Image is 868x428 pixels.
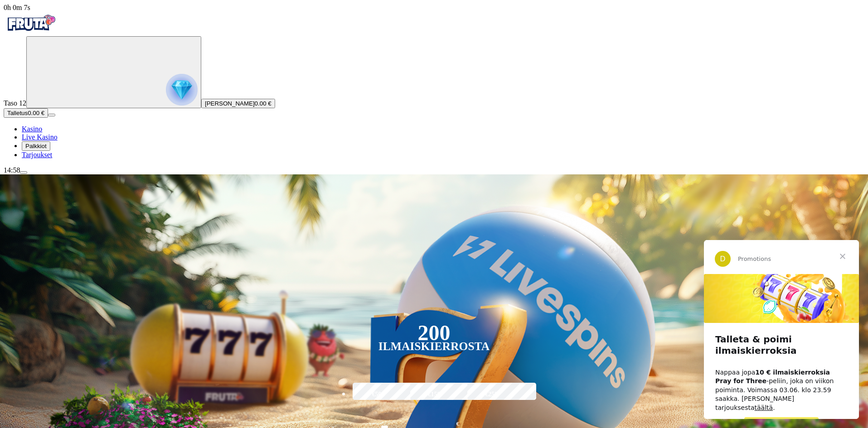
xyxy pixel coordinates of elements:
[22,141,50,151] button: reward iconPalkkiot
[22,151,52,159] span: Tarjoukset
[166,74,198,106] img: reward progress
[350,381,403,408] label: €50
[22,133,58,141] span: Live Kasino
[417,327,450,338] div: 200
[25,143,47,149] span: Palkkiot
[4,108,48,118] button: Talletusplus icon0.00 €
[4,12,864,159] nav: Primary
[378,341,490,352] div: Ilmaiskierrosta
[205,100,255,107] span: [PERSON_NAME]
[4,99,26,107] span: Taso 12
[4,166,20,174] span: 14:58
[465,381,518,408] label: €250
[22,125,42,133] span: Kasino
[7,110,28,116] span: Talletus
[4,12,58,34] img: Fruta
[28,110,44,116] span: 0.00 €
[22,125,42,133] a: diamond iconKasino
[408,381,461,408] label: €150
[4,28,58,36] a: Fruta
[201,99,275,108] button: [PERSON_NAME]0.00 €
[704,240,859,419] iframe: Intercom live chat viesti
[255,100,272,107] span: 0.00 €
[22,133,58,141] a: poker-chip iconLive Kasino
[26,36,201,108] button: reward progress
[22,151,52,159] a: gift-inverted iconTarjoukset
[48,114,55,116] button: menu
[20,171,27,174] button: menu
[4,4,30,11] span: user session time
